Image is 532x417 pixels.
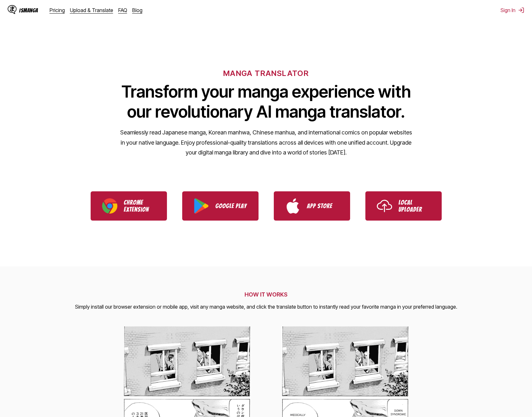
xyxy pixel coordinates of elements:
a: Upload & Translate [70,7,113,13]
a: IsManga LogoIsManga [8,5,50,15]
a: Download IsManga from App Store [274,191,350,221]
a: Pricing [50,7,65,13]
a: Use IsManga Local Uploader [365,191,442,221]
img: Sign out [518,7,524,13]
img: Upload icon [377,198,392,214]
p: Chrome Extension [124,199,155,213]
h6: MANGA TRANSLATOR [223,69,309,78]
p: App Store [307,202,339,209]
p: Local Uploader [398,199,430,213]
p: Google Play [215,202,247,209]
a: FAQ [118,7,127,13]
a: Download IsManga from Google Play [182,191,259,221]
p: Simply install our browser extension or mobile app, visit any manga website, and click the transl... [75,303,457,311]
img: Chrome logo [102,198,117,214]
img: Google Play logo [194,198,209,214]
img: IsManga Logo [8,5,17,14]
a: Blog [132,7,142,13]
p: Seamlessly read Japanese manga, Korean manhwa, Chinese manhua, and international comics on popula... [120,127,412,158]
div: IsManga [19,7,38,13]
h2: HOW IT WORKS [75,291,457,298]
img: App Store logo [285,198,301,214]
a: Download IsManga Chrome Extension [91,191,167,221]
button: Sign In [501,7,524,13]
h1: Transform your manga experience with our revolutionary AI manga translator. [120,82,412,122]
